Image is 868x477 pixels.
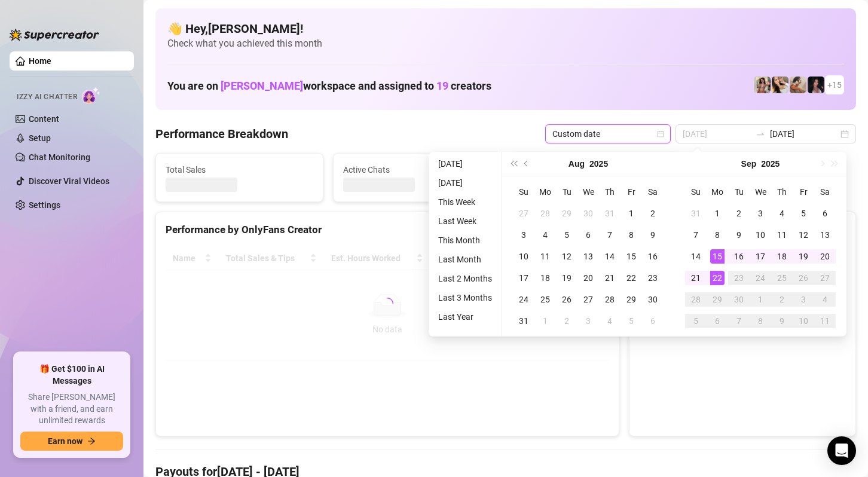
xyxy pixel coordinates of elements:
[589,152,608,176] button: Choose a year
[538,314,552,328] div: 1
[534,246,556,267] td: 2025-08-11
[753,271,768,285] div: 24
[646,314,660,328] div: 6
[646,271,660,285] div: 23
[556,181,577,203] th: Tu
[775,249,789,264] div: 18
[642,310,664,332] td: 2025-09-06
[814,203,836,224] td: 2025-09-06
[516,314,531,328] div: 31
[793,203,814,224] td: 2025-09-05
[556,289,577,310] td: 2025-08-26
[433,195,497,209] li: This Week
[513,310,534,332] td: 2025-08-31
[577,289,599,310] td: 2025-08-27
[685,203,707,224] td: 2025-08-31
[707,224,728,246] td: 2025-09-08
[793,310,814,332] td: 2025-10-10
[433,291,497,305] li: Last 3 Months
[513,267,534,289] td: 2025-08-17
[646,249,660,264] div: 16
[796,206,811,221] div: 5
[621,181,642,203] th: Fr
[642,224,664,246] td: 2025-08-09
[560,314,574,328] div: 2
[642,267,664,289] td: 2025-08-23
[814,310,836,332] td: 2025-10-11
[507,152,520,176] button: Last year (Control + left)
[732,292,746,307] div: 30
[753,228,768,242] div: 10
[707,246,728,267] td: 2025-09-15
[761,152,780,176] button: Choose a year
[710,228,725,242] div: 8
[581,228,595,242] div: 6
[10,29,99,41] img: logo-BBDzfeDw.svg
[710,292,725,307] div: 29
[814,289,836,310] td: 2025-10-04
[818,271,832,285] div: 27
[793,267,814,289] td: 2025-09-26
[814,224,836,246] td: 2025-09-13
[707,203,728,224] td: 2025-09-01
[707,181,728,203] th: Mo
[689,249,703,264] div: 14
[685,246,707,267] td: 2025-09-14
[707,267,728,289] td: 2025-09-22
[642,246,664,267] td: 2025-08-16
[556,310,577,332] td: 2025-09-02
[20,363,123,387] span: 🎁 Get $100 in AI Messages
[155,126,288,142] h4: Performance Breakdown
[621,224,642,246] td: 2025-08-08
[29,200,60,210] a: Settings
[827,78,842,91] span: + 15
[17,91,77,103] span: Izzy AI Chatter
[793,181,814,203] th: Fr
[710,206,725,221] div: 1
[728,267,750,289] td: 2025-09-23
[603,249,617,264] div: 14
[603,292,617,307] div: 28
[577,181,599,203] th: We
[534,310,556,332] td: 2025-09-01
[818,292,832,307] div: 4
[556,267,577,289] td: 2025-08-19
[796,314,811,328] div: 10
[560,206,574,221] div: 29
[433,176,497,190] li: [DATE]
[728,246,750,267] td: 2025-09-16
[657,130,664,137] span: calendar
[167,37,844,50] span: Check what you achieved this month
[433,252,497,267] li: Last Month
[603,206,617,221] div: 31
[167,79,491,93] h1: You are on workspace and assigned to creators
[728,181,750,203] th: Tu
[685,267,707,289] td: 2025-09-21
[433,157,497,171] li: [DATE]
[581,206,595,221] div: 30
[771,289,793,310] td: 2025-10-02
[624,228,638,242] div: 8
[793,246,814,267] td: 2025-09-19
[793,289,814,310] td: 2025-10-03
[750,310,771,332] td: 2025-10-08
[818,249,832,264] div: 20
[790,77,806,93] img: Kayla (@kaylathaylababy)
[754,77,771,93] img: Avry (@avryjennervip)
[167,20,844,37] h4: 👋 Hey, [PERSON_NAME] !
[796,292,811,307] div: 3
[581,249,595,264] div: 13
[29,133,51,143] a: Setup
[685,310,707,332] td: 2025-10-05
[642,289,664,310] td: 2025-08-30
[166,222,609,238] div: Performance by OnlyFans Creator
[513,203,534,224] td: 2025-07-27
[577,310,599,332] td: 2025-09-03
[728,224,750,246] td: 2025-09-09
[710,249,725,264] div: 15
[166,163,313,176] span: Total Sales
[603,314,617,328] div: 4
[796,249,811,264] div: 19
[796,271,811,285] div: 26
[814,181,836,203] th: Sa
